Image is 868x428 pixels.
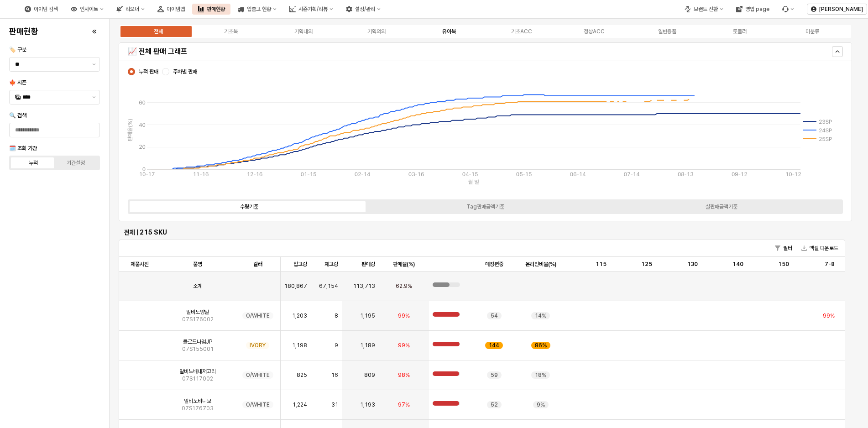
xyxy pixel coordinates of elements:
div: 수량기준 [240,204,258,210]
div: 유아복 [442,28,456,35]
div: 입출고 현황 [247,6,271,12]
span: 180,867 [284,282,307,290]
div: 영업 page [745,6,769,12]
div: 기간설정 [67,160,85,166]
span: 9% [537,401,545,408]
span: 07S117002 [182,375,213,382]
span: 99% [398,342,410,349]
span: 🔍 검색 [9,112,26,119]
span: 7-8 [825,261,835,268]
span: 52 [491,401,498,408]
div: 기초ACC [511,28,532,35]
span: 판매율(%) [393,261,415,268]
span: 07S176703 [182,405,214,412]
span: 144 [489,342,499,349]
main: App Frame [110,19,868,428]
div: 리오더 [125,6,139,12]
label: 기획내의 [267,27,340,36]
div: 일반용품 [658,28,676,35]
span: 62.9% [396,282,412,290]
button: 제안 사항 표시 [89,57,99,71]
div: 정상ACC [584,28,605,35]
button: 시즌기획/리뷰 [284,4,339,15]
span: 140 [732,261,743,268]
span: 9 [335,342,338,349]
h4: 판매현황 [9,27,38,36]
span: 컬러 [253,261,262,268]
div: 실판매금액기준 [706,204,737,210]
span: 14% [535,312,546,319]
h5: 📈 전체 판매 그래프 [128,47,662,56]
span: 온라인비율(%) [525,261,556,268]
div: 입출고 현황 [232,4,282,15]
div: 판매현황 [207,6,225,12]
button: Hide [832,46,843,57]
span: 130 [687,261,698,268]
span: 07S176002 [182,316,214,323]
button: 브랜드 전환 [679,4,729,15]
span: 누적 판매 [139,68,158,75]
div: 누적 [29,160,38,166]
div: 아이템맵 [167,6,185,12]
span: O/WHITE [246,312,270,319]
span: O/WHITE [246,401,270,408]
button: 영업 page [731,4,775,15]
label: 기초복 [194,27,267,36]
label: 수량기준 [131,203,367,211]
div: 미분류 [805,28,819,35]
label: 기획외의 [340,27,413,36]
button: 필터 [771,243,796,254]
button: 아이템맵 [152,4,190,15]
span: 99% [398,312,410,319]
div: 아이템 검색 [34,6,58,12]
button: 엑셀 다운로드 [798,243,842,254]
label: 토들러 [703,27,776,36]
label: 미분류 [776,27,849,36]
span: 31 [331,401,338,408]
div: 시즌기획/리뷰 [298,6,328,12]
span: 주차별 판매 [173,68,197,75]
span: 18% [535,371,546,379]
label: 유아복 [413,27,485,36]
div: 기획외의 [367,28,386,35]
span: 54 [491,312,498,319]
div: 기획내의 [294,28,313,35]
button: 아이템 검색 [19,4,63,15]
span: 클로드나염JP [183,338,212,345]
span: 113,713 [353,282,375,290]
label: 전체 [122,27,194,36]
button: 리오더 [111,4,150,15]
span: 115 [596,261,607,268]
button: 인사이트 [65,4,109,15]
span: 판매량 [361,261,375,268]
span: 알비노양말 [186,308,209,316]
span: 1,203 [292,312,307,319]
div: 설정/관리 [340,4,386,15]
span: 07S155001 [182,345,214,353]
span: 1,195 [360,312,375,319]
button: [PERSON_NAME] [807,4,867,15]
label: 기초ACC [485,27,558,36]
span: 1,224 [293,401,307,408]
div: 설정/관리 [355,6,375,12]
span: 제품사진 [131,261,149,268]
label: 실판매금액기준 [603,203,840,211]
div: 전체 [154,28,163,35]
span: 소계 [193,282,202,290]
span: 98% [398,371,410,379]
span: 1,198 [292,342,307,349]
span: 825 [297,371,307,379]
span: 🍁 시즌 [9,79,26,86]
label: 일반용품 [631,27,703,36]
div: Tag판매금액기준 [466,204,504,210]
span: 매장편중 [485,261,503,268]
span: 97% [398,401,410,408]
label: Tag판매금액기준 [367,203,604,211]
label: 기간설정 [55,159,97,167]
